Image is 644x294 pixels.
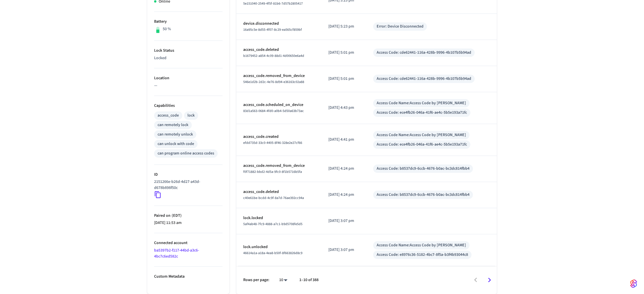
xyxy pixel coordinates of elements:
[154,213,223,219] p: Paired on
[158,131,193,138] div: can remotely unlock
[154,172,223,178] p: ID
[243,27,302,32] span: 16a95c5e-8d55-4f07-8c29-ea565cf859bf
[154,247,199,259] a: ba5397b2-f117-44bd-a3c6-4bc7c6ed582c
[154,274,223,280] p: Custom Metadata
[243,140,302,145] span: efdd735d-33c0-4405-8f46-328e2e27cf66
[328,218,359,224] p: [DATE] 3:07 pm
[243,215,315,221] p: lock.locked
[377,142,467,148] div: Access Code: ece4fb26-046a-41f6-ae4c-5b5e193a71fc
[163,26,171,32] p: 50 %
[243,134,315,140] p: access_code.created
[243,244,315,250] p: lock.unlocked
[243,73,315,79] p: access_code.removed_from_device
[243,163,315,169] p: access_code.removed_from_device
[377,252,468,258] div: Access Code: e8976c36-5182-4bc7-8f5a-b3f4b93044c8
[158,150,214,156] div: can program online access codes
[158,141,194,147] div: can unlock with code
[154,48,223,54] p: Lock Status
[243,169,302,174] span: f0f71882-bbd2-4d5a-9fc0-8f1b5716b5fa
[299,277,319,283] p: 1–10 of 388
[328,76,359,82] p: [DATE] 5:01 pm
[328,192,359,198] p: [DATE] 4:24 pm
[243,196,304,200] span: c40e61be-bcdd-4c9f-8a7d-76ae392cc94a
[328,137,359,143] p: [DATE] 4:41 pm
[377,166,469,172] div: Access Code: b8537dc9-6ccb-4676-b0ac-bc3dc814fbb4
[243,189,315,195] p: access_code.deleted
[243,47,315,53] p: access_code.deleted
[328,24,359,30] p: [DATE] 5:23 pm
[243,251,302,256] span: 46614a1a-a18a-4ea8-b50f-8f663826d8c9
[377,76,471,82] div: Access Code: cde62441-116a-428b-9996-4b107b5b94ad
[154,75,223,81] p: Location
[243,222,302,227] span: 5af4ab48-7fc9-4888-a7c1-b9d5708fe5d5
[328,166,359,172] p: [DATE] 4:24 pm
[154,103,223,109] p: Capabilities
[377,100,466,106] div: Access Code Name: Access Code by [PERSON_NAME]
[158,113,179,119] div: access_code
[243,109,304,113] span: 83d1a563-0684-4fd0-a0b4-5d50a63b73ac
[154,179,220,191] p: 2151266e-b26d-4d27-a43d-d678b898f50c
[377,132,466,138] div: Access Code Name: Access Code by [PERSON_NAME]
[377,50,471,56] div: Access Code: cde62441-116a-428b-9996-4b107b5b94ad
[483,273,496,287] button: Go to next page
[377,110,467,116] div: Access Code: ece4fb26-046a-41f6-ae4c-5b5e193a71fc
[243,102,315,108] p: access_code.scheduled_on_device
[170,213,182,218] span: ( EDT )
[328,247,359,253] p: [DATE] 3:07 pm
[154,220,223,226] p: [DATE] 11:53 am
[276,276,290,284] div: 10
[154,55,223,61] p: Locked
[187,113,195,119] div: lock
[154,240,223,246] p: Connected account
[377,242,466,248] div: Access Code Name: Access Code by [PERSON_NAME]
[154,19,223,25] p: Battery
[243,80,304,84] span: 546e1d2b-2d2c-4e76-8d94-e36163c02a88
[630,279,637,288] img: SeamLogoGradient.69752ec5.svg
[328,50,359,56] p: [DATE] 5:01 pm
[243,53,304,58] span: b1679452-a854-4c09-88d1-4d00650e6a4d
[328,105,359,111] p: [DATE] 4:43 pm
[243,1,303,6] span: 5e151040-2549-4f5f-81b6-7d57b2805417
[158,122,188,128] div: can remotely lock
[377,192,469,198] div: Access Code: b8537dc9-6ccb-4676-b0ac-bc3dc814fbb4
[154,83,223,89] p: —
[243,277,269,283] p: Rows per page:
[377,24,423,30] div: Error: Device Disconnected
[243,21,315,27] p: device.disconnected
